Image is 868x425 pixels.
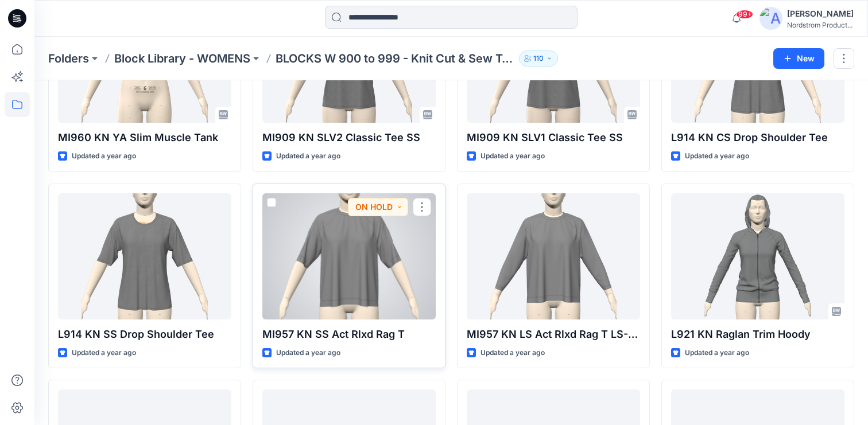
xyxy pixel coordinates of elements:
img: avatar [759,7,782,30]
a: MI957 KN SS Act Rlxd Rag T [262,193,436,319]
button: New [773,48,824,69]
a: L914 KN SS Drop Shoulder Tee [58,193,231,319]
p: Updated a year ago [480,347,545,359]
p: MI909 KN SLV2 Classic Tee SS [262,130,436,146]
p: L921 KN Raglan Trim Hoody [671,326,844,342]
p: MI957 KN LS Act Rlxd Rag T LS-SS [467,326,640,342]
button: 110 [519,50,558,67]
p: L914 KN CS Drop Shoulder Tee [671,130,844,146]
p: Updated a year ago [276,150,340,162]
div: Nordstrom Product... [787,21,854,29]
p: Updated a year ago [685,347,749,359]
p: MI960 KN YA Slim Muscle Tank [58,130,231,146]
a: L921 KN Raglan Trim Hoody [671,193,844,319]
p: Updated a year ago [685,150,749,162]
p: Updated a year ago [72,347,136,359]
p: BLOCKS W 900 to 999 - Knit Cut & Sew Tops [276,50,514,67]
a: Folders [48,50,89,67]
a: MI957 KN LS Act Rlxd Rag T LS-SS [467,193,640,319]
p: MI957 KN SS Act Rlxd Rag T [262,326,436,342]
p: Updated a year ago [480,150,545,162]
p: Updated a year ago [72,150,136,162]
p: L914 KN SS Drop Shoulder Tee [58,326,231,342]
p: 110 [533,52,544,65]
p: Updated a year ago [276,347,340,359]
a: Block Library - WOMENS [114,50,250,67]
p: MI909 KN SLV1 Classic Tee SS [467,130,640,146]
span: 99+ [736,10,753,19]
div: [PERSON_NAME] [787,7,854,21]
